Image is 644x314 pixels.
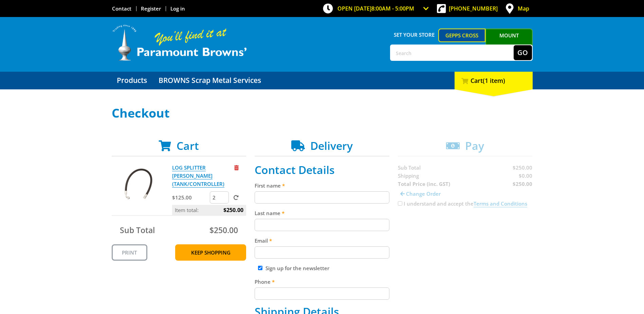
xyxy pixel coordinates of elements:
a: Log in [170,5,185,12]
span: 8:00am - 5:00pm [371,5,414,12]
span: $250.00 [209,225,238,235]
a: LOG SPLITTER [PERSON_NAME] (TANK/CONTROLLER) [172,164,224,188]
label: Phone [255,278,389,286]
img: Paramount Browns' [112,24,247,62]
label: Last name [255,209,389,217]
img: LOG SPLITTER HYRO HOSE (TANK/CONTROLLER) [118,163,159,204]
input: Please enter your email address. [255,246,389,259]
input: Please enter your first name. [255,191,389,204]
span: Sub Total [120,225,155,235]
div: Cart [455,72,533,89]
a: Remove from cart [234,164,239,171]
span: Set your store [390,29,439,41]
input: Please enter your last name. [255,219,389,231]
label: Email [255,237,389,245]
span: OPEN [DATE] [337,5,414,12]
a: Gepps Cross [438,29,485,42]
a: Go to the BROWNS Scrap Metal Services page [153,72,266,89]
span: (1 item) [483,76,505,85]
input: Please enter your telephone number. [255,287,389,300]
a: Mount [PERSON_NAME] [485,29,533,54]
a: Print [112,244,147,261]
h2: Contact Details [255,163,389,176]
input: Search [391,45,514,60]
p: $125.00 [172,193,208,202]
p: Item total: [172,205,246,215]
span: $250.00 [223,205,243,215]
a: Keep Shopping [175,244,246,261]
span: Delivery [310,138,353,153]
a: Go to the Products page [112,72,152,89]
a: Go to the registration page [141,5,161,12]
span: Cart [177,138,199,153]
button: Go [514,45,532,60]
label: First name [255,181,389,190]
h1: Checkout [112,106,533,120]
label: Sign up for the newsletter [265,265,329,272]
a: Go to the Contact page [112,5,131,12]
